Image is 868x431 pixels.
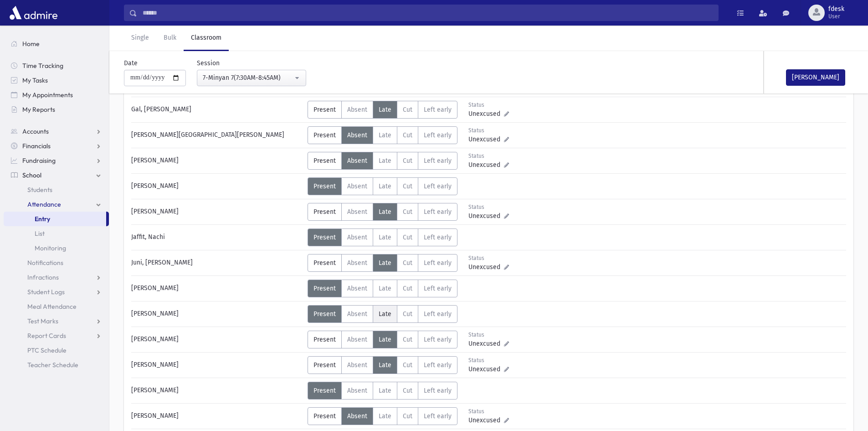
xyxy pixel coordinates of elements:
[424,361,452,369] span: Left early
[347,106,367,114] span: Absent
[828,13,844,20] span: User
[35,215,50,223] span: Entry
[127,356,308,374] div: [PERSON_NAME]
[403,259,412,267] span: Cut
[197,58,220,68] label: Session
[347,285,367,292] span: Absent
[7,4,60,22] img: AdmirePro
[35,229,45,238] span: List
[347,157,367,165] span: Absent
[347,387,367,395] span: Absent
[22,76,48,84] span: My Tasks
[22,40,40,48] span: Home
[22,127,49,135] span: Accounts
[347,412,367,420] span: Absent
[379,182,391,190] span: Late
[468,101,509,109] div: Status
[308,356,457,374] div: AttTypes
[27,200,61,208] span: Attendance
[347,131,367,139] span: Absent
[379,310,391,318] span: Late
[4,58,109,73] a: Time Tracking
[4,226,109,241] a: List
[403,310,412,318] span: Cut
[4,197,109,212] a: Attendance
[313,336,336,343] span: Present
[379,336,391,343] span: Late
[203,73,293,83] div: 7-Minyan 7(7:30AM-8:45AM)
[184,26,229,51] a: Classroom
[127,407,308,425] div: [PERSON_NAME]
[27,302,77,311] span: Meal Attendance
[308,407,457,425] div: AttTypes
[468,160,504,170] span: Unexcused
[4,212,106,226] a: Entry
[313,285,336,292] span: Present
[424,285,452,292] span: Left early
[468,254,509,262] div: Status
[308,331,457,348] div: AttTypes
[313,106,336,114] span: Present
[403,208,412,216] span: Cut
[27,317,58,325] span: Test Marks
[127,203,308,221] div: [PERSON_NAME]
[424,208,452,216] span: Left early
[347,361,367,369] span: Absent
[379,285,391,292] span: Late
[4,270,109,285] a: Infractions
[4,314,109,328] a: Test Marks
[403,387,412,395] span: Cut
[27,186,52,194] span: Students
[313,310,336,318] span: Present
[27,259,63,267] span: Notifications
[379,259,391,267] span: Late
[424,182,452,190] span: Left early
[127,382,308,400] div: [PERSON_NAME]
[127,228,308,246] div: Jaffit, Nachi
[468,126,509,135] div: Status
[347,234,367,241] span: Absent
[124,58,138,68] label: Date
[4,358,109,372] a: Teacher Schedule
[22,142,51,150] span: Financials
[308,203,457,221] div: AttTypes
[313,182,336,190] span: Present
[403,336,412,343] span: Cut
[313,208,336,216] span: Present
[424,387,452,395] span: Left early
[347,259,367,267] span: Absent
[424,106,452,114] span: Left early
[127,152,308,170] div: [PERSON_NAME]
[403,182,412,190] span: Cut
[4,241,109,255] a: Monitoring
[828,5,844,13] span: fdesk
[27,273,59,281] span: Infractions
[22,91,73,99] span: My Appointments
[4,343,109,358] a: PTC Schedule
[347,182,367,190] span: Absent
[313,131,336,139] span: Present
[308,305,457,323] div: AttTypes
[127,126,308,144] div: [PERSON_NAME][GEOGRAPHIC_DATA][PERSON_NAME]
[4,299,109,314] a: Meal Attendance
[313,157,336,165] span: Present
[379,361,391,369] span: Late
[403,361,412,369] span: Cut
[468,262,504,272] span: Unexcused
[424,157,452,165] span: Left early
[468,364,504,374] span: Unexcused
[379,234,391,241] span: Late
[468,203,509,211] div: Status
[127,254,308,272] div: Juni, [PERSON_NAME]
[403,285,412,292] span: Cut
[4,168,109,182] a: School
[403,157,412,165] span: Cut
[308,228,457,246] div: AttTypes
[424,336,452,343] span: Left early
[468,135,504,144] span: Unexcused
[4,124,109,139] a: Accounts
[308,382,457,400] div: AttTypes
[4,139,109,153] a: Financials
[379,387,391,395] span: Late
[124,26,156,51] a: Single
